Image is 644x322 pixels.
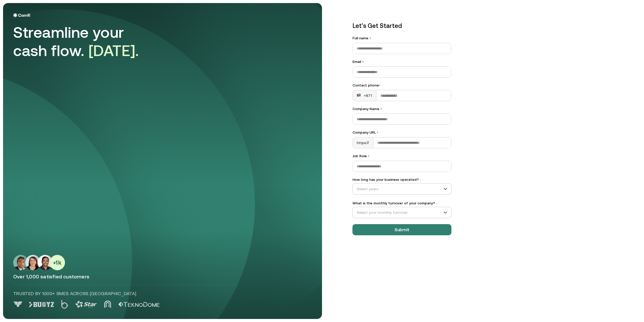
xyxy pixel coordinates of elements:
img: Logo 2 [61,300,68,309]
span: • [436,202,438,205]
span: [DATE]. [89,42,139,59]
span: • [362,60,364,64]
label: Company URL [352,130,451,135]
span: • [379,83,380,87]
button: Submit [352,224,451,235]
p: Let’s Get Started [352,21,451,30]
span: • [380,107,382,111]
p: Trusted by 1000+ SMEs across [GEOGRAPHIC_DATA] [13,290,240,297]
label: Company Name [352,106,451,112]
span: • [420,178,422,182]
img: Logo 5 [118,302,160,307]
div: Streamline your cash flow. [13,23,155,60]
label: What is the monthly turnover of your company? [352,201,451,206]
span: • [368,154,369,158]
label: How long has your business operated? [352,177,451,182]
label: Email [352,59,451,64]
div: https:// [353,137,373,148]
img: Logo 1 [29,302,54,307]
img: Logo 0 [13,301,23,307]
label: Full name [352,35,451,41]
span: • [369,36,371,40]
img: Logo [13,13,30,17]
div: +971 [357,93,372,98]
label: Job Role [352,153,451,159]
p: Over 1,000 satisfied customers [13,273,312,280]
div: Contact phone [352,83,451,88]
img: Logo 4 [104,300,111,308]
img: Logo 3 [75,301,97,308]
span: • [377,130,378,134]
